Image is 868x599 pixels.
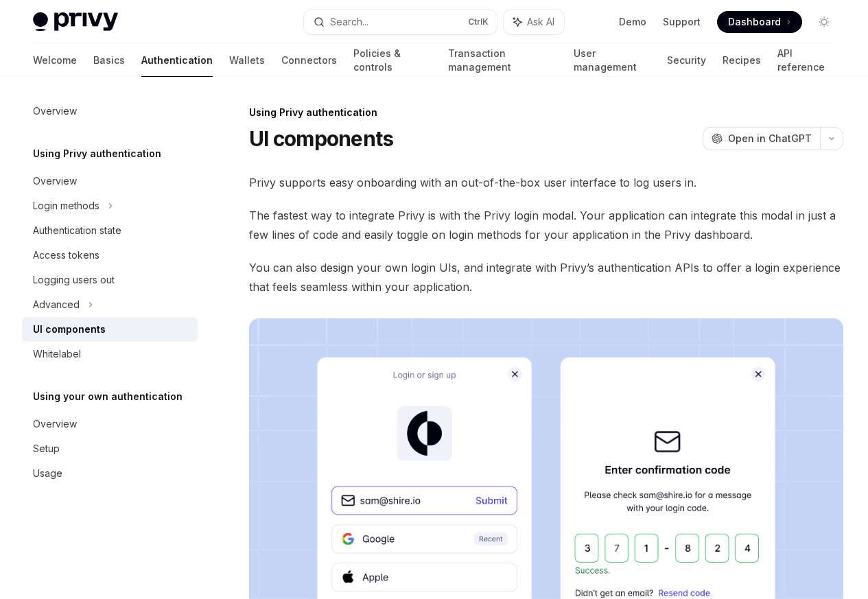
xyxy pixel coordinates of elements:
a: Wallets [229,44,265,77]
div: Setup [33,441,60,457]
span: Ask AI [527,15,554,29]
span: Open in ChatGPT [728,132,812,145]
h5: Using your own authentication [33,388,183,405]
a: Policies & controls [353,44,432,77]
span: Ctrl K [468,16,489,27]
div: Search... [330,14,368,30]
a: Authentication [141,44,213,77]
span: Privy supports easy onboarding with an out-of-the-box user interface to log users in. [249,173,843,192]
a: Demo [619,15,646,29]
h1: UI components [249,126,393,151]
button: Toggle dark mode [813,11,835,33]
a: Logging users out [22,268,198,292]
a: UI components [22,317,198,342]
a: Overview [22,169,198,193]
div: Access tokens [33,247,99,263]
div: Advanced [33,296,80,313]
a: Access tokens [22,243,198,268]
a: Whitelabel [22,342,198,366]
span: You can also design your own login UIs, and integrate with Privy’s authentication APIs to offer a... [249,258,843,296]
img: light logo [33,12,118,32]
a: Transaction management [448,44,556,77]
div: Using Privy authentication [249,106,843,119]
div: Overview [33,103,77,119]
span: The fastest way to integrate Privy is with the Privy login modal. Your application can integrate ... [249,206,843,244]
span: Dashboard [728,15,781,29]
a: Setup [22,436,198,461]
a: Dashboard [717,11,802,33]
a: Overview [22,412,198,436]
a: Authentication state [22,218,198,243]
button: Search...CtrlK [304,10,497,34]
div: Login methods [33,198,99,214]
a: Support [663,15,701,29]
button: Open in ChatGPT [703,127,820,150]
button: Ask AI [504,10,564,34]
a: Welcome [33,44,77,77]
div: UI components [33,321,106,338]
div: Overview [33,416,77,432]
a: Overview [22,99,198,124]
a: Basics [93,44,125,77]
a: Security [667,44,706,77]
a: Connectors [281,44,337,77]
a: User management [574,44,651,77]
div: Whitelabel [33,346,81,362]
h5: Using Privy authentication [33,145,161,162]
a: API reference [777,44,835,77]
div: Authentication state [33,222,121,239]
div: Usage [33,465,62,482]
a: Usage [22,461,198,486]
div: Logging users out [33,272,115,288]
div: Overview [33,173,77,189]
a: Recipes [723,44,761,77]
